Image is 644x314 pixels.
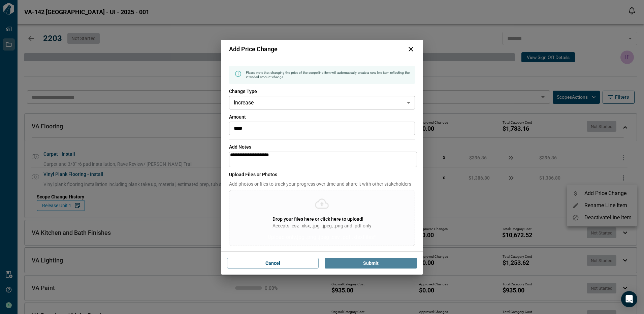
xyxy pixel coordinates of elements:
[325,258,417,269] button: Submit
[265,260,280,266] span: Cancel
[229,114,415,120] span: Amount
[268,233,376,241] p: Upload only .jpg .png .jpeg .csv .pdf .xlsx Files*
[621,291,637,307] div: Open Intercom Messenger
[229,144,417,150] span: Add Notes
[229,46,278,53] span: Add Price Change
[272,222,372,229] span: Accepts .csv, .xlsx, .jpg, .jpeg, .png and .pdf only
[272,216,363,222] span: Drop your files here or click here to upload!
[229,88,415,95] span: Change Type
[227,258,319,269] button: Cancel
[229,181,415,187] span: Add photos or files to track your progress over time and share it with other stakeholders
[229,171,415,178] span: Upload Files or Photos
[246,68,410,82] div: Please note that changing the price of the scope line item will automatically create a new line i...
[229,96,415,109] div: Increase
[363,260,379,266] span: Submit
